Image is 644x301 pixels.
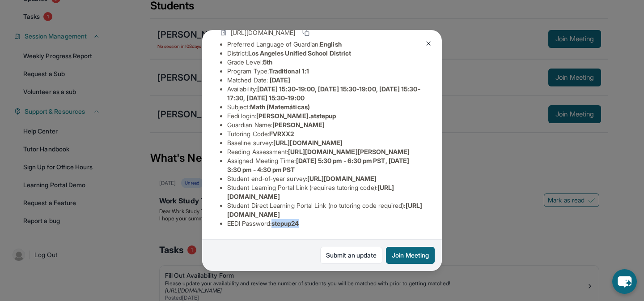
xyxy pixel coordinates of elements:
[256,112,336,120] span: [PERSON_NAME].atstepup
[227,103,424,112] li: Subject :
[227,219,424,228] li: EEDI Password :
[227,40,424,49] li: Preferred Language of Guardian:
[227,156,424,174] li: Assigned Meeting Time :
[320,247,382,264] a: Submit an update
[269,67,309,75] span: Traditional 1:1
[231,28,295,37] span: [URL][DOMAIN_NAME]
[612,269,637,294] button: chat-button
[227,157,409,173] span: [DATE] 5:30 pm - 6:30 pm PST, [DATE] 3:30 pm - 4:30 pm PST
[227,67,424,76] li: Program Type:
[227,183,424,201] li: Student Learning Portal Link (requires tutoring code) :
[320,40,342,48] span: English
[386,247,435,264] button: Join Meeting
[270,76,290,84] span: [DATE]
[250,103,310,111] span: Math (Matemáticas)
[248,49,351,57] span: Los Angeles Unified School District
[288,148,410,155] span: [URL][DOMAIN_NAME][PERSON_NAME]
[271,219,299,227] span: stepup24
[269,130,294,138] span: FVRXX2
[273,139,343,146] span: [URL][DOMAIN_NAME]
[227,201,424,219] li: Student Direct Learning Portal Link (no tutoring code required) :
[227,138,424,147] li: Baseline survey :
[227,120,424,129] li: Guardian Name :
[227,76,424,85] li: Matched Date:
[307,175,377,182] span: [URL][DOMAIN_NAME]
[227,58,424,67] li: Grade Level:
[263,58,272,66] span: 5th
[227,112,424,120] li: Eedi login :
[227,147,424,156] li: Reading Assessment :
[227,85,424,103] li: Availability:
[227,49,424,58] li: District:
[227,129,424,138] li: Tutoring Code :
[272,121,325,129] span: [PERSON_NAME]
[227,174,424,183] li: Student end-of-year survey :
[227,85,420,102] span: [DATE] 15:30-19:00, [DATE] 15:30-19:00, [DATE] 15:30-17:30, [DATE] 15:30-19:00
[425,40,432,47] img: Close Icon
[301,27,311,38] button: Copy link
